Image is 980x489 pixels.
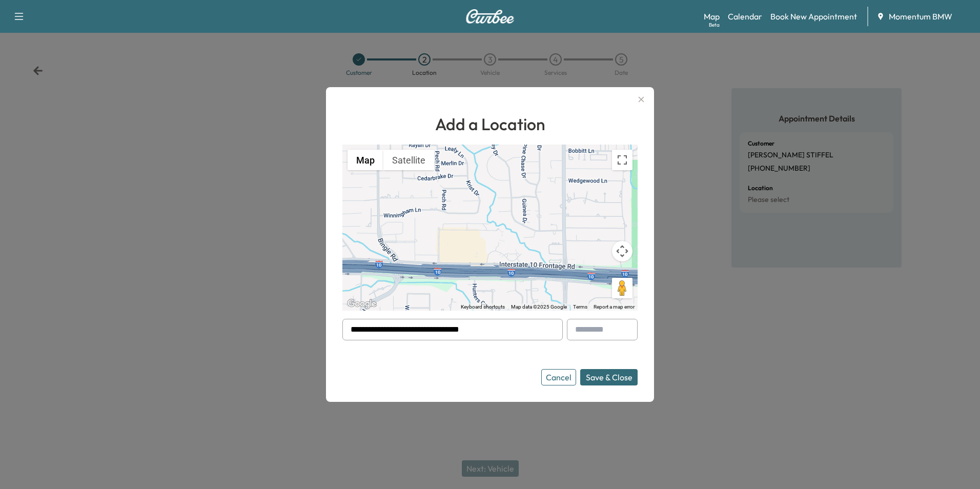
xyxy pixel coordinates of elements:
[348,150,383,170] button: Show street map
[770,10,857,23] a: Book New Appointment
[541,369,576,385] button: Cancel
[345,297,379,311] img: Google
[345,297,379,311] a: Open this area in Google Maps (opens a new window)
[511,304,567,310] span: Map data ©2025 Google
[612,150,632,170] button: Toggle fullscreen view
[594,304,635,310] a: Report a map error
[465,9,515,24] img: Curbee Logo
[383,150,434,170] button: Show satellite imagery
[461,303,505,311] button: Keyboard shortcuts
[612,278,632,298] button: Drag Pegman onto the map to open Street View
[573,304,587,310] a: Terms (opens in new tab)
[612,241,632,261] button: Map camera controls
[580,369,638,385] button: Save & Close
[342,112,638,136] h1: Add a Location
[709,21,720,29] div: Beta
[728,10,762,23] a: Calendar
[704,10,720,23] a: MapBeta
[889,10,952,23] span: Momentum BMW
